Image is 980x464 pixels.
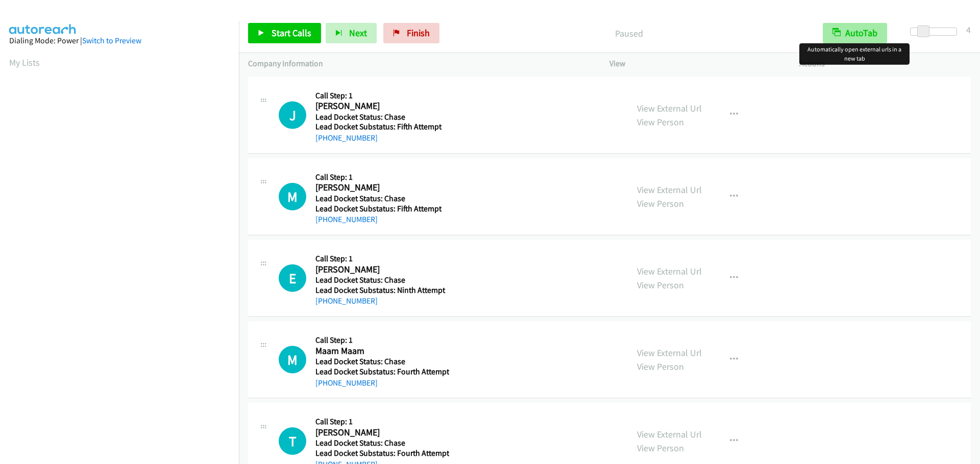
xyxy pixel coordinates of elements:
a: Start Calls [248,23,321,43]
h5: Lead Docket Status: Chase [315,438,449,448]
a: Switch to Preview [82,36,141,45]
a: View External Url [637,184,702,196]
h5: Lead Docket Substatus: Fifth Attempt [315,204,446,214]
a: View External Url [637,347,702,359]
div: Dialing Mode: Power | [9,35,230,47]
h5: Lead Docket Substatus: Fourth Attempt [315,367,449,377]
a: View Person [637,442,684,454]
div: 4 [966,23,971,37]
h1: T [279,427,306,455]
h5: Lead Docket Status: Chase [315,275,446,285]
h1: M [279,183,306,210]
h1: M [279,346,306,373]
h2: [PERSON_NAME] [315,427,446,439]
div: The call is yet to be attempted [279,101,306,129]
span: Finish [407,27,430,39]
p: Company Information [248,58,591,70]
h1: J [279,101,306,129]
a: [PHONE_NUMBER] [315,378,378,388]
h2: [PERSON_NAME] [315,182,446,194]
h2: Maam Maam [315,345,446,357]
h5: Lead Docket Status: Chase [315,112,446,122]
a: [PHONE_NUMBER] [315,296,378,306]
a: View Person [637,361,684,372]
span: Next [349,27,367,39]
h5: Lead Docket Status: Chase [315,194,446,204]
div: The call is yet to be attempted [279,427,306,455]
div: The call is yet to be attempted [279,264,306,292]
h5: Lead Docket Status: Chase [315,357,449,367]
a: [PHONE_NUMBER] [315,214,378,224]
a: View External Url [637,102,702,114]
span: Start Calls [272,27,311,39]
a: [PHONE_NUMBER] [315,133,378,143]
div: The call is yet to be attempted [279,346,306,373]
h5: Call Step: 1 [315,254,446,264]
h5: Lead Docket Substatus: Ninth Attempt [315,285,446,295]
button: AutoTab [823,23,887,43]
a: View Person [637,198,684,209]
p: View [609,58,781,70]
h1: E [279,264,306,292]
h5: Call Step: 1 [315,91,446,101]
h5: Call Step: 1 [315,417,449,427]
h2: [PERSON_NAME] [315,264,446,276]
a: My Lists [9,57,40,68]
h5: Call Step: 1 [315,172,446,182]
a: View External Url [637,265,702,277]
h5: Call Step: 1 [315,335,449,345]
div: The call is yet to be attempted [279,183,306,210]
p: Paused [453,26,804,40]
h5: Lead Docket Substatus: Fifth Attempt [315,122,446,132]
h5: Lead Docket Substatus: Fourth Attempt [315,448,449,458]
a: View Person [637,279,684,291]
a: View Person [637,116,684,128]
a: View External Url [637,428,702,440]
a: Finish [383,23,439,43]
h2: [PERSON_NAME] [315,100,446,112]
div: Automatically open external urls in a new tab [799,43,910,65]
button: Next [326,23,377,43]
